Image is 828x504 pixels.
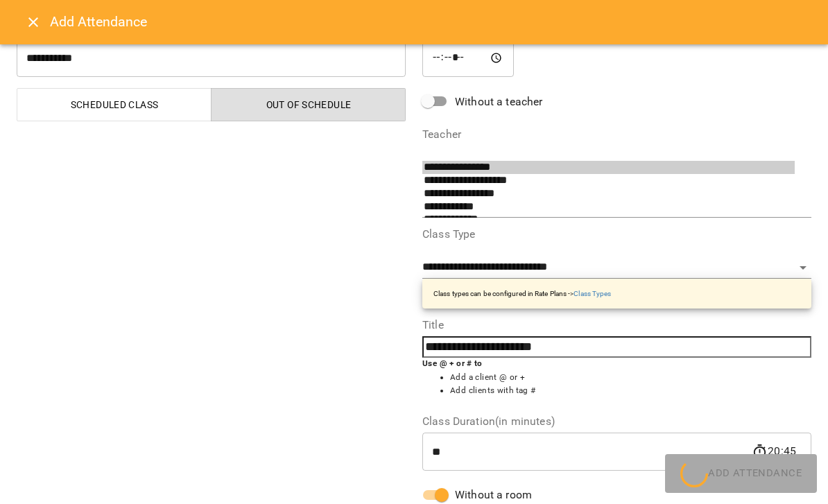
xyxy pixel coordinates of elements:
label: Class Duration(in minutes) [422,416,811,427]
button: Scheduled class [17,88,212,121]
li: Add a client @ or + [450,371,811,385]
p: Class types can be configured in Rate Plans -> [433,288,611,299]
button: Out of Schedule [211,88,406,121]
label: Title [422,320,811,331]
label: Teacher [422,129,811,140]
span: Out of Schedule [220,96,397,113]
b: Use @ + or # to [422,358,483,368]
li: Add clients with tag # [450,384,811,398]
span: Scheduled class [26,96,203,113]
a: Class Types [573,290,611,297]
span: Without a teacher [455,94,543,110]
label: Class Type [422,229,811,240]
span: Without a room [455,487,532,503]
button: Close [17,6,50,39]
h6: Add Attendance [50,11,811,33]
